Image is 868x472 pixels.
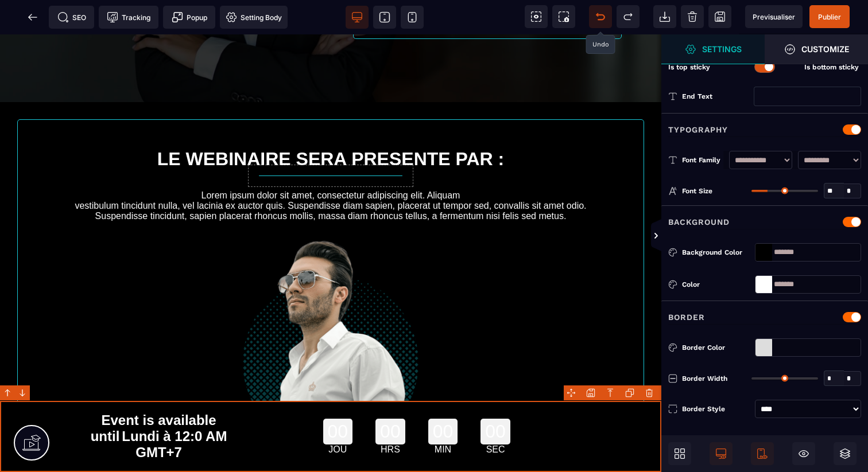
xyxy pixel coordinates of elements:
span: Hide/Show Block [792,442,815,465]
div: JOU [323,410,353,420]
p: Typography [668,123,728,136]
div: 00 [480,384,510,410]
span: Open Style Manager [765,34,868,64]
span: SEO [57,11,86,23]
h1: LE WEBINAIRE SERA PRESENTE PAR : [64,108,598,141]
div: End text [682,91,754,102]
div: Border Style [682,403,750,415]
div: HRS [375,410,405,420]
span: Setting Body [226,11,282,23]
p: Border [668,310,705,324]
span: Border Width [682,374,727,383]
span: Desktop Only [710,442,733,465]
span: View components [525,5,548,28]
strong: Customize [801,45,849,53]
img: a5f97be60b6309799b518aaf7424d563_profil_webinaire_waiting_page.png [230,190,431,458]
span: Popup [172,11,207,23]
span: Font Size [682,186,712,196]
div: Font Family [682,154,723,166]
div: 00 [375,384,405,410]
div: Background Color [682,247,750,258]
strong: Settings [702,45,742,53]
span: Screenshot [552,5,575,28]
div: Border Color [682,342,750,353]
span: Tracking [107,11,150,23]
span: Previsualiser [753,13,795,21]
span: Open Blocks [668,442,691,465]
span: Lundi à 12:0 AM GMT+7 [122,394,227,426]
text: Lorem ipsum dolor sit amet, consectetur adipiscing elit. Aliquam vestibulum tincidunt nulla, vel ... [64,153,598,190]
span: Event is available until [91,378,216,409]
span: Mobile Only [751,442,774,465]
span: Preview [745,5,803,28]
div: Color [682,279,750,290]
p: Background [668,215,730,229]
div: MIN [428,410,458,420]
span: Settings [661,34,765,64]
div: 00 [428,384,458,410]
span: Publier [818,13,841,21]
span: Open Layer Manager [834,442,857,465]
p: Is top sticky [668,61,746,73]
p: Is bottom sticky [781,61,859,73]
div: 00 [323,384,353,410]
div: SEC [480,410,510,420]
